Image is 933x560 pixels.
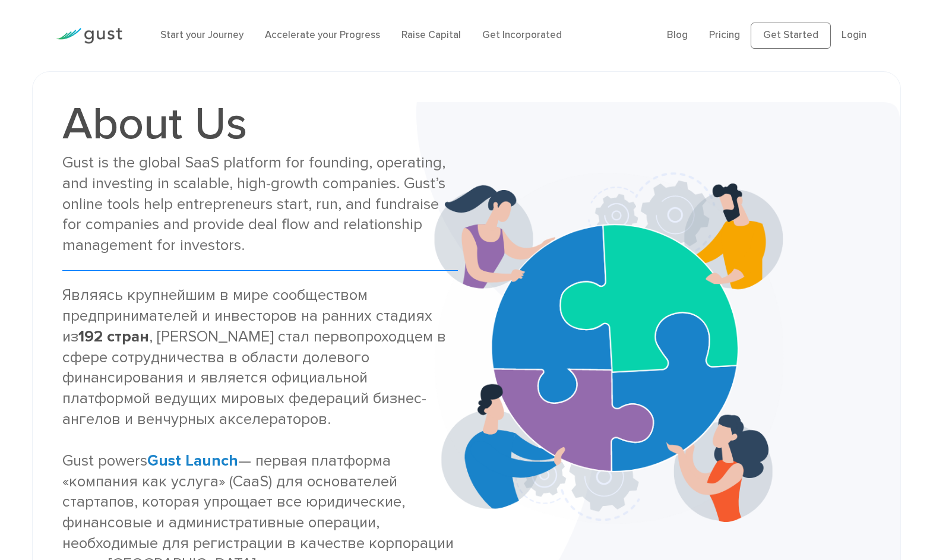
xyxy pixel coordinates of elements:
a: Start your Journey [160,29,243,41]
a: Get Incorporated [482,29,562,41]
a: Get Started [751,23,831,49]
a: Blog [667,29,688,41]
a: Accelerate your Progress [265,29,380,41]
strong: 192 стран [78,327,149,346]
a: Gust Launch [147,451,238,470]
div: Gust is the global SaaS platform for founding, operating, and investing in scalable, high-growth ... [62,153,457,256]
a: Login [842,29,866,41]
h1: About Us [62,102,457,147]
img: Gust Logo [56,28,122,44]
a: Pricing [709,29,740,41]
a: Raise Capital [401,29,461,41]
